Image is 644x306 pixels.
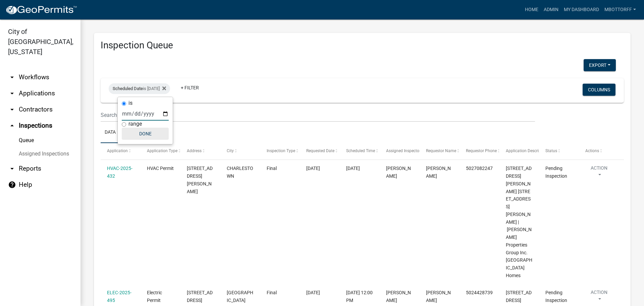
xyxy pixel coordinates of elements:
[346,165,373,172] div: [DATE]
[8,89,16,97] i: arrow_drop_down
[585,289,613,306] button: Action
[426,166,451,179] span: TROY
[187,148,202,153] span: Address
[109,83,170,94] div: is [DATE]
[466,166,493,171] span: 5027082247
[506,166,532,278] span: 7995 LUCAS LANE 7995 Lucas Lane Lot 14 | Clayton Properties Group Inc. dba Arbor Homes
[227,148,234,153] span: City
[460,143,499,159] datatable-header-cell: Requestor Phone
[426,148,456,153] span: Requestor Name
[267,148,295,153] span: Inspection Type
[267,166,277,171] span: Final
[101,122,120,143] a: Data
[306,290,320,295] span: 09/22/2025
[107,290,131,303] a: ELEC-2025-495
[340,143,380,159] datatable-header-cell: Scheduled Time
[585,148,599,153] span: Actions
[107,166,132,179] a: HVAC-2025-432
[386,166,411,179] span: Jeremy Ramsey
[306,148,334,153] span: Requested Date
[346,148,375,153] span: Scheduled Time
[107,148,128,153] span: Application
[346,289,373,304] div: [DATE] 12:00 PM
[122,128,169,140] button: Done
[584,59,616,71] button: Export
[545,166,567,179] span: Pending Inspection
[466,148,497,153] span: Requestor Phone
[506,148,548,153] span: Application Description
[8,122,16,130] i: arrow_drop_up
[541,3,561,16] a: Admin
[227,290,253,303] span: JEFFERSONVILLE
[466,290,493,295] span: 5024428739
[522,3,541,16] a: Home
[267,290,277,295] span: Final
[128,121,142,127] label: range
[545,290,567,303] span: Pending Inspection
[499,143,539,159] datatable-header-cell: Application Description
[180,143,220,159] datatable-header-cell: Address
[8,105,16,114] i: arrow_drop_down
[539,143,579,159] datatable-header-cell: Status
[386,148,421,153] span: Assigned Inspector
[141,143,180,159] datatable-header-cell: Application Type
[386,290,411,303] span: larry wallace
[187,166,213,194] span: 7995 LUCAS LANE
[380,143,420,159] datatable-header-cell: Assigned Inspector
[113,86,143,91] span: Scheduled Date
[260,143,300,159] datatable-header-cell: Inspection Type
[561,3,602,16] a: My Dashboard
[101,40,624,51] h3: Inspection Queue
[8,165,16,173] i: arrow_drop_down
[147,290,162,303] span: Electric Permit
[8,181,16,189] i: help
[147,148,177,153] span: Application Type
[147,166,174,171] span: HVAC Permit
[175,82,204,94] a: + Filter
[300,143,340,159] datatable-header-cell: Requested Date
[306,166,320,171] span: 09/08/2025
[101,143,141,159] datatable-header-cell: Application
[227,166,253,179] span: CHARLESTOWN
[579,143,619,159] datatable-header-cell: Actions
[583,84,615,96] button: Columns
[426,290,451,303] span: Eric Seward
[545,148,557,153] span: Status
[101,108,535,122] input: Search for inspections
[220,143,260,159] datatable-header-cell: City
[8,73,16,81] i: arrow_drop_down
[128,100,132,106] label: is
[420,143,460,159] datatable-header-cell: Requestor Name
[602,3,639,16] a: Mbottorff
[585,165,613,181] button: Action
